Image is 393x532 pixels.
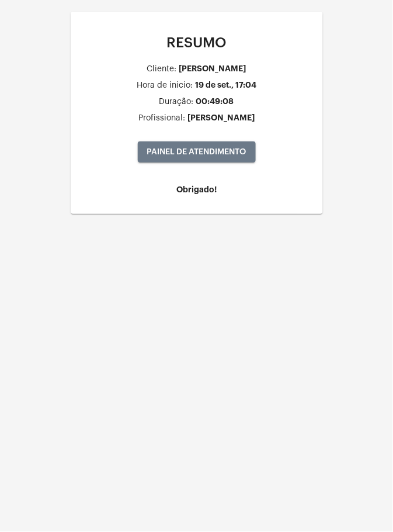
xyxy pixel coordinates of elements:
[147,148,246,156] span: PAINEL DE ATENDIMENTO
[187,113,255,122] div: [PERSON_NAME]
[137,81,193,90] div: Hora de inicio:
[80,185,314,194] h4: Obrigado!
[196,97,234,106] div: 00:49:08
[138,114,185,123] div: Profissional:
[159,98,194,106] div: Duração:
[138,141,256,163] button: PAINEL DE ATENDIMENTO
[195,81,256,89] div: 19 de set., 17:04
[80,35,314,50] p: RESUMO
[179,64,246,73] div: [PERSON_NAME]
[147,65,177,74] div: Cliente:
